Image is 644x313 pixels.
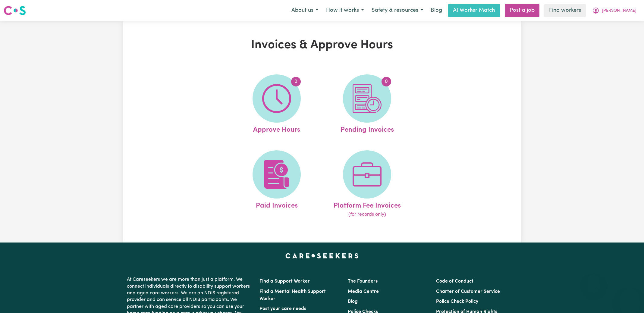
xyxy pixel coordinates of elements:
[505,4,539,17] a: Post a job
[436,279,473,284] a: Code of Conduct
[4,5,26,16] img: Careseekers logo
[436,299,478,304] a: Police Check Policy
[287,4,322,17] button: About us
[233,74,320,135] a: Approve Hours
[427,4,446,17] a: Blog
[368,4,427,17] button: Safety & resources
[448,4,500,17] a: AI Worker Match
[256,199,298,211] span: Paid Invoices
[233,150,320,218] a: Paid Invoices
[588,4,640,17] button: My Account
[588,274,600,286] iframe: Close message
[259,306,306,311] a: Post your care needs
[602,8,636,14] span: [PERSON_NAME]
[348,289,379,294] a: Media Centre
[348,211,386,218] span: (for records only)
[348,299,358,304] a: Blog
[253,123,300,135] span: Approve Hours
[348,279,378,284] a: The Founders
[382,77,391,86] span: 0
[324,150,410,218] a: Platform Fee Invoices(for records only)
[334,199,401,211] span: Platform Fee Invoices
[544,4,586,17] a: Find workers
[193,38,451,52] h1: Invoices & Approve Hours
[620,289,639,308] iframe: Button to launch messaging window
[4,4,26,17] a: Careseekers logo
[341,123,394,135] span: Pending Invoices
[436,289,500,294] a: Charter of Customer Service
[285,253,359,258] a: Careseekers home page
[322,4,368,17] button: How it works
[259,279,310,284] a: Find a Support Worker
[259,289,326,301] a: Find a Mental Health Support Worker
[291,77,301,86] span: 0
[324,74,410,135] a: Pending Invoices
